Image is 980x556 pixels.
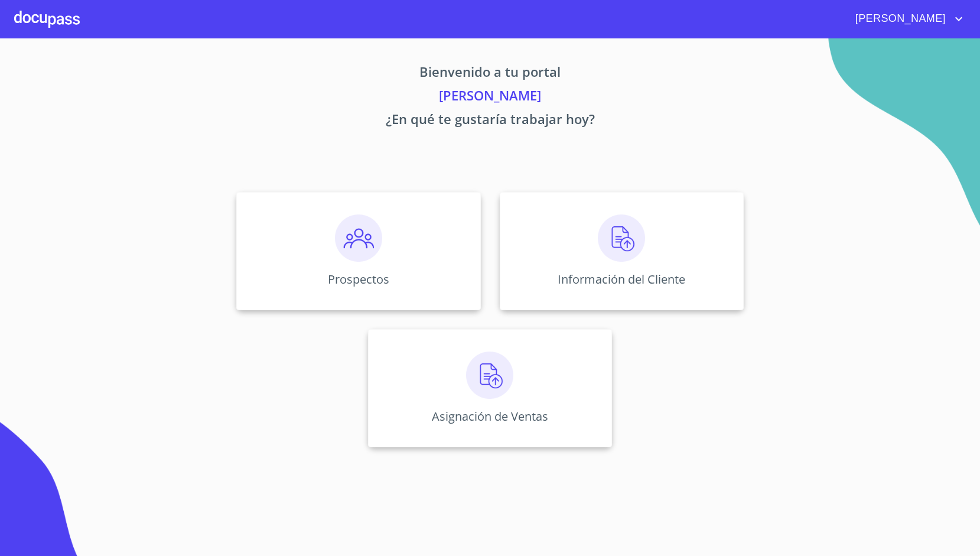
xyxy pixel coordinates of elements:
p: ¿En qué te gustaría trabajar hoy? [126,109,854,133]
img: carga.png [466,352,513,399]
p: Información del Cliente [558,271,685,287]
p: Asignación de Ventas [432,408,548,424]
img: carga.png [598,214,645,262]
span: [PERSON_NAME] [846,9,952,28]
button: account of current user [846,9,966,28]
img: prospectos.png [335,214,382,262]
p: [PERSON_NAME] [126,86,854,109]
p: Prospectos [328,271,389,287]
p: Bienvenido a tu portal [126,62,854,86]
